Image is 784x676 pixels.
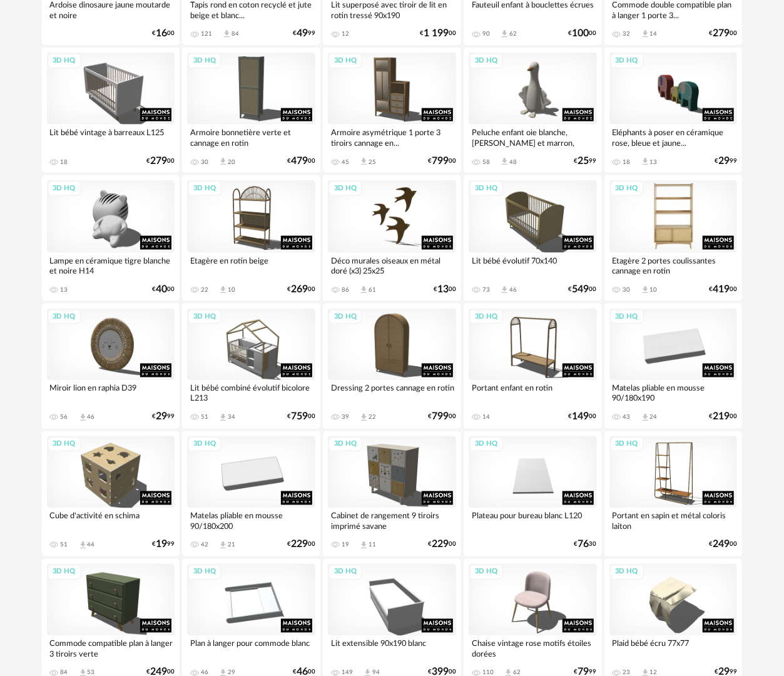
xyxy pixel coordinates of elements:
span: Download icon [78,413,88,422]
span: Download icon [641,157,650,166]
div: 51 [61,541,68,549]
div: 20 [228,158,235,166]
div: € 00 [287,413,315,421]
span: Download icon [359,413,369,422]
div: Eléphants à poser en céramique rose, bleue et jaune... [609,125,738,150]
div: 84 [232,30,239,38]
div: Armoire asymétrique 1 porte 3 tiroirs cannage en... [328,125,456,150]
div: 14 [650,30,658,38]
span: Download icon [359,285,369,295]
div: 34 [228,414,235,421]
div: € 99 [574,157,597,165]
div: € 00 [420,29,456,38]
span: 49 [297,29,308,38]
div: € 00 [152,29,175,38]
span: 100 [573,29,589,38]
div: 90 [482,30,490,38]
div: 21 [228,541,235,549]
span: Download icon [641,413,650,422]
a: 3D HQ Eléphants à poser en céramique rose, bleue et jaune... 18 Download icon 13 €2999 [604,48,743,173]
span: 29 [718,157,730,165]
div: € 00 [287,157,315,165]
div: Cube d'activité en schima [47,508,175,533]
div: 30 [623,286,631,294]
div: 3D HQ [328,565,362,580]
div: 3D HQ [48,565,81,580]
span: 13 [437,285,449,294]
div: 3D HQ [48,309,81,325]
div: 62 [509,30,517,38]
div: € 00 [709,29,737,38]
div: Matelas pliable en mousse 90/180x200 [187,508,315,533]
a: 3D HQ Déco murales oiseaux en métal doré (x3) 25x25 86 Download icon 61 €1300 [323,175,461,300]
span: Download icon [500,157,509,166]
span: 219 [713,413,730,421]
a: 3D HQ Etagère 2 portes coulissantes cannage en rotin 30 Download icon 10 €41900 [604,175,743,300]
div: Etagère en rotin beige [187,253,315,278]
a: 3D HQ Etagère en rotin beige 22 Download icon 10 €26900 [182,175,320,300]
span: Download icon [78,541,88,550]
div: Plaid bébé écru 77x77 [609,636,738,661]
div: 3D HQ [610,53,644,69]
div: Peluche enfant oie blanche, [PERSON_NAME] et marron, H34,5 [469,125,597,150]
div: 3D HQ [188,309,221,325]
div: Cabinet de rangement 9 tiroirs imprimé savane [328,508,456,533]
div: 86 [342,286,349,294]
span: 149 [573,413,589,421]
div: Etagère 2 portes coulissantes cannage en rotin [609,253,738,278]
div: 30 [201,158,208,166]
div: 3D HQ [188,53,221,69]
div: Chaise vintage rose motifs étoiles dorées [469,636,597,661]
div: 48 [509,158,517,166]
div: € 00 [152,285,175,294]
a: 3D HQ Lit bébé combiné évolutif bicolore L213 51 Download icon 34 €75900 [182,304,320,429]
span: Download icon [218,413,228,422]
div: € 00 [569,285,597,294]
span: 799 [432,413,449,421]
div: 3D HQ [48,181,81,197]
div: 22 [369,414,376,421]
div: 46 [509,286,517,294]
div: Plan à langer pour commode blanc [187,636,315,661]
div: 3D HQ [328,181,362,197]
div: Dressing 2 portes cannage en rotin [328,381,456,406]
div: Matelas pliable en mousse 90/180x190 [609,381,738,406]
span: 419 [713,285,730,294]
div: 13 [61,286,68,294]
div: 3D HQ [469,437,503,453]
a: 3D HQ Portant en sapin et métal coloris laiton €24900 [604,431,743,556]
span: 229 [432,541,449,549]
div: 61 [369,286,376,294]
span: 29 [156,413,167,421]
div: 10 [650,286,658,294]
a: 3D HQ Peluche enfant oie blanche, [PERSON_NAME] et marron, H34,5 58 Download icon 48 €2599 [464,48,602,173]
div: 3D HQ [188,565,221,580]
span: Download icon [641,285,650,295]
div: Commode compatible plan à langer 3 tiroirs verte [47,636,175,661]
div: 3D HQ [610,437,644,453]
div: 3D HQ [48,437,81,453]
span: 25 [578,157,589,165]
div: € 00 [287,541,315,549]
a: 3D HQ Armoire bonnetière verte et cannage en rotin 30 Download icon 20 €47900 [182,48,320,173]
div: 42 [201,541,208,549]
div: 3D HQ [48,53,81,69]
div: 73 [482,286,490,294]
div: € 30 [574,541,597,549]
div: Armoire bonnetière verte et cannage en rotin [187,125,315,150]
a: 3D HQ Lit bébé vintage à barreaux L125 18 €27900 [42,48,180,173]
a: 3D HQ Miroir lion en raphia D39 56 Download icon 46 €2999 [42,304,180,429]
div: Miroir lion en raphia D39 [47,381,175,406]
div: € 99 [293,29,315,38]
div: 12 [342,30,349,38]
a: 3D HQ Cabinet de rangement 9 tiroirs imprimé savane 19 Download icon 11 €22900 [323,431,461,556]
span: 279 [150,157,167,165]
span: 249 [713,541,730,549]
a: 3D HQ Dressing 2 portes cannage en rotin 39 Download icon 22 €79900 [323,304,461,429]
span: 229 [291,541,308,549]
span: Download icon [500,29,509,39]
div: 3D HQ [328,309,362,325]
div: 24 [650,414,658,421]
div: 3D HQ [469,181,503,197]
div: Portant en sapin et métal coloris laiton [609,508,738,533]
